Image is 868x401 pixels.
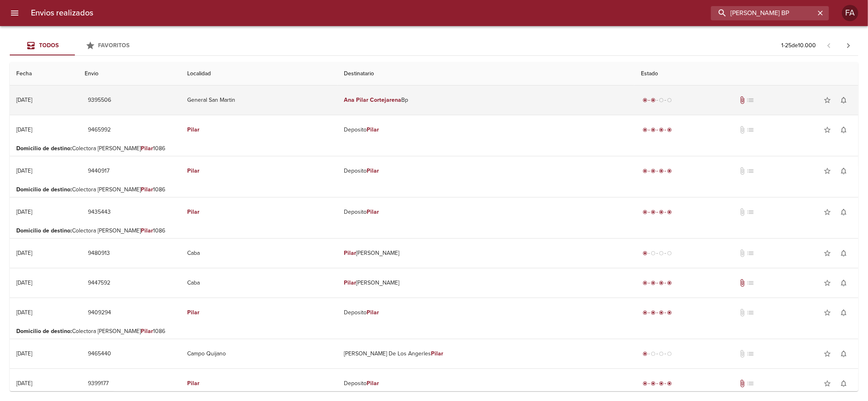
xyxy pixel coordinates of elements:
span: notifications_none [840,379,848,388]
b: Domicilio de destino : [16,328,72,335]
button: Activar notificaciones [835,92,852,108]
div: Tabs Envios [10,36,140,55]
span: radio_button_checked [651,280,656,285]
span: radio_button_unchecked [659,351,664,356]
span: 9447592 [88,278,110,288]
span: radio_button_checked [659,280,664,285]
th: Estado [634,62,858,85]
span: notifications_none [840,309,848,317]
em: Pilar [367,126,379,133]
div: [DATE] [16,279,32,286]
span: radio_button_unchecked [659,98,664,103]
span: No tiene pedido asociado [746,96,754,104]
span: radio_button_checked [667,127,672,132]
span: radio_button_checked [659,310,664,315]
th: Localidad [181,62,338,85]
span: No tiene documentos adjuntos [738,350,746,358]
span: star_border [823,379,831,388]
span: radio_button_checked [651,169,656,173]
span: star_border [823,279,831,287]
span: radio_button_checked [643,210,647,215]
span: star_border [823,167,831,175]
span: 9395506 [88,95,111,105]
button: Activar notificaciones [835,245,852,261]
em: Cortejarena [370,96,402,103]
em: Pilar [187,167,199,174]
span: Favoritos [98,42,130,49]
span: No tiene pedido asociado [746,249,754,257]
span: No tiene documentos adjuntos [738,167,746,175]
span: radio_button_checked [667,310,672,315]
td: Caba [181,239,338,268]
em: Pilar [141,227,153,234]
em: Pilar [367,208,379,215]
span: No tiene documentos adjuntos [738,249,746,257]
div: [DATE] [16,208,32,215]
em: Pilar [141,145,153,152]
button: 9435443 [85,205,114,220]
span: No tiene pedido asociado [746,350,754,358]
button: 9465992 [85,123,114,138]
span: 9440917 [88,166,109,176]
div: [DATE] [16,250,32,256]
button: Agregar a favoritos [819,245,835,261]
span: radio_button_checked [643,251,647,256]
button: Agregar a favoritos [819,346,835,362]
b: Domicilio de destino : [16,227,72,234]
span: radio_button_unchecked [651,251,656,256]
span: radio_button_checked [659,210,664,215]
span: 9465992 [88,125,111,135]
em: Pilar [367,167,379,174]
b: Domicilio de destino : [16,186,72,193]
div: Entregado [641,126,673,134]
span: Pagina siguiente [839,36,858,55]
button: 9447592 [85,276,114,291]
span: radio_button_unchecked [667,98,672,103]
button: menu [5,3,24,23]
div: FA [842,5,858,21]
span: Todos [39,42,59,49]
span: radio_button_unchecked [651,351,656,356]
div: [DATE] [16,350,32,357]
span: No tiene documentos adjuntos [738,126,746,134]
h6: Envios realizados [31,7,93,20]
em: Ana [344,96,355,103]
button: Activar notificaciones [835,122,852,138]
td: General San Martin [181,85,338,115]
em: Pilar [187,380,199,387]
span: No tiene documentos adjuntos [738,208,746,216]
span: radio_button_checked [651,210,656,215]
button: 9465440 [85,346,114,362]
em: Pilar [344,279,356,286]
span: radio_button_unchecked [667,251,672,256]
td: Deposito [338,156,634,186]
span: radio_button_checked [651,381,656,386]
span: notifications_none [840,208,848,216]
button: Agregar a favoritos [819,375,835,392]
span: notifications_none [840,126,848,134]
p: Colectora [PERSON_NAME] 1086 [16,186,852,194]
div: Abrir información de usuario [842,5,858,21]
p: Colectora [PERSON_NAME] 1086 [16,145,852,153]
span: star_border [823,208,831,216]
span: radio_button_checked [643,127,647,132]
span: radio_button_checked [667,381,672,386]
span: radio_button_unchecked [659,251,664,256]
span: notifications_none [840,167,848,175]
th: Destinatario [338,62,634,85]
em: Pilar [141,328,153,335]
span: radio_button_unchecked [667,351,672,356]
div: [DATE] [16,309,32,316]
div: Entregado [641,379,673,388]
div: [DATE] [16,380,32,387]
span: star_border [823,126,831,134]
span: star_border [823,350,831,358]
b: Domicilio de destino : [16,145,72,152]
span: 9399177 [88,379,109,389]
span: No tiene pedido asociado [746,167,754,175]
button: Activar notificaciones [835,275,852,291]
span: star_border [823,96,831,104]
td: Deposito [338,369,634,398]
span: notifications_none [840,279,848,287]
p: Colectora [PERSON_NAME] 1086 [16,327,852,335]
